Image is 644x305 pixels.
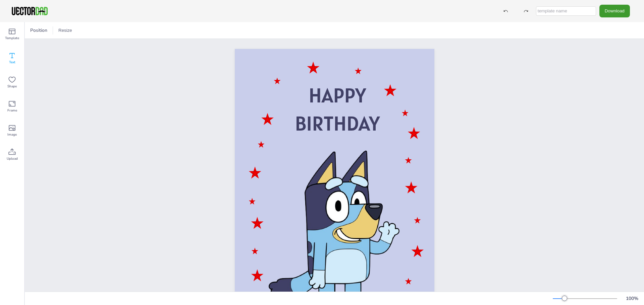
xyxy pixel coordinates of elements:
span: Template [5,35,19,41]
button: Download [599,5,630,17]
span: HAPPY [309,82,366,108]
span: BIRTHDAY [295,110,380,136]
button: Resize [56,25,75,36]
span: Upload [7,156,18,161]
span: Shape [7,84,17,89]
span: Image [7,132,17,137]
img: VectorDad-1.png [11,6,49,16]
span: Position [29,27,49,33]
div: 100 % [624,295,640,302]
span: Frame [7,108,17,113]
span: Text [9,60,15,65]
input: template name [536,6,596,16]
